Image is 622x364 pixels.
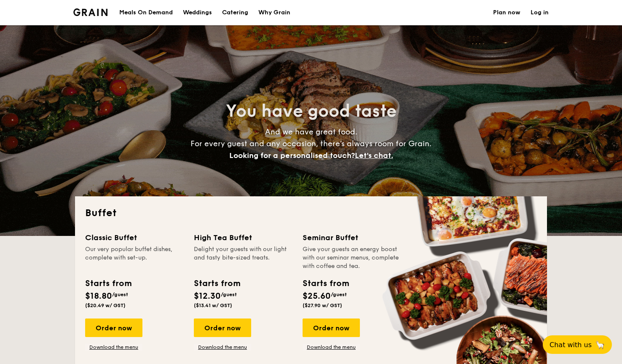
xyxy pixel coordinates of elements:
[303,344,360,351] a: Download the menu
[85,206,537,220] h2: Buffet
[194,302,232,308] span: ($13.41 w/ GST)
[194,232,292,244] div: High Tea Buffet
[303,302,342,308] span: ($27.90 w/ GST)
[303,318,360,337] div: Order now
[194,277,240,290] div: Starts from
[85,318,142,337] div: Order now
[112,292,128,297] span: /guest
[303,277,349,290] div: Starts from
[85,291,112,301] span: $18.80
[85,302,126,308] span: ($20.49 w/ GST)
[303,232,401,244] div: Seminar Buffet
[331,292,347,297] span: /guest
[543,335,612,354] button: Chat with us🦙
[221,292,237,297] span: /guest
[73,8,107,16] a: Logotype
[85,277,131,290] div: Starts from
[595,340,605,350] span: 🦙
[355,151,393,160] span: Let's chat.
[194,291,221,301] span: $12.30
[194,344,251,351] a: Download the menu
[85,245,184,270] div: Our very popular buffet dishes, complete with set-up.
[85,344,142,351] a: Download the menu
[303,245,401,270] div: Give your guests an energy boost with our seminar menus, complete with coffee and tea.
[550,341,592,349] span: Chat with us
[85,232,184,244] div: Classic Buffet
[303,291,331,301] span: $25.60
[194,245,292,270] div: Delight your guests with our light and tasty bite-sized treats.
[194,318,251,337] div: Order now
[73,8,107,16] img: Grain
